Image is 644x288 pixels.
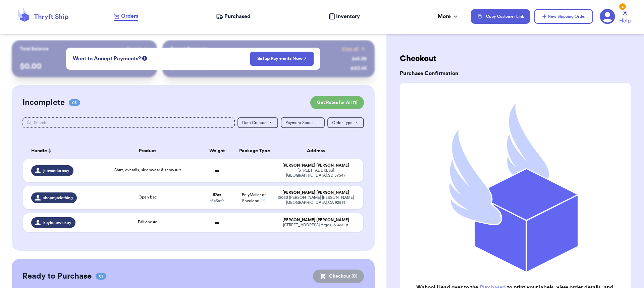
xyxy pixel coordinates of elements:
[534,9,593,24] button: New Shipping Order
[281,117,325,128] button: Payment Status
[272,143,364,159] th: Address
[22,97,65,108] h2: Incomplete
[341,46,359,52] span: View all
[237,117,278,128] button: Date Created
[332,121,353,125] span: Order Type
[400,53,631,64] h2: Checkout
[224,12,251,20] span: Purchased
[336,12,360,20] span: Inventory
[96,273,106,280] span: 01
[619,17,631,25] span: Help
[327,117,364,128] button: Order Type
[400,69,631,77] h3: Purchase Confirmation
[22,117,235,128] input: Search
[22,271,92,282] h2: Ready to Purchase
[199,143,235,159] th: Weight
[285,121,313,125] span: Payment Status
[438,12,459,20] div: More
[43,195,73,200] span: shopmjsclothing
[138,220,157,224] span: Fall onesie
[276,190,356,195] div: [PERSON_NAME] [PERSON_NAME]
[471,9,530,24] button: Copy Customer Link
[242,193,266,203] span: PolyMailer or Envelope ✉️
[276,218,356,223] div: [PERSON_NAME] [PERSON_NAME]
[210,199,224,203] span: 15 x 3 x 19
[276,195,356,205] div: 15053 [PERSON_NAME] [PERSON_NAME][GEOGRAPHIC_DATA] , CA 92551
[619,11,631,25] a: Help
[600,9,615,24] a: 3
[276,163,356,168] div: [PERSON_NAME] [PERSON_NAME]
[96,143,199,159] th: Product
[235,143,272,159] th: Package Type
[73,55,141,63] span: Want to Accept Payments?
[114,168,181,172] span: Shirt, overalls, sleepwear & snowsuit
[126,46,149,52] a: Payout
[313,270,364,283] button: Checkout (0)
[139,195,157,199] span: Open bag
[31,148,47,155] span: Handle
[619,3,626,10] div: 3
[216,12,251,20] a: Purchased
[351,65,367,72] div: $ 123.45
[329,12,360,20] a: Inventory
[121,12,138,20] span: Orders
[213,193,221,197] strong: 67 oz
[114,12,138,21] a: Orders
[126,46,141,52] span: Payout
[170,46,208,52] p: Recent Payments
[352,56,367,62] div: $ 45.99
[310,96,364,109] button: Get Rates for All (1)
[257,55,307,62] a: Setup Payments Now
[69,99,80,106] span: 03
[250,52,314,66] button: Setup Payments Now
[242,121,267,125] span: Date Created
[215,169,219,173] strong: oz
[20,46,49,52] p: Total Balance
[47,147,52,155] button: Sort ascending
[20,61,149,72] p: $ 0.00
[215,221,219,225] strong: oz
[341,46,367,52] a: View all
[43,220,71,225] span: kaylenewickey
[276,168,356,178] div: [STREET_ADDRESS] [GEOGRAPHIC_DATA] , SD 57547
[276,223,356,228] div: [STREET_ADDRESS] Argos , IN 46501
[43,168,69,173] span: jenvandermay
